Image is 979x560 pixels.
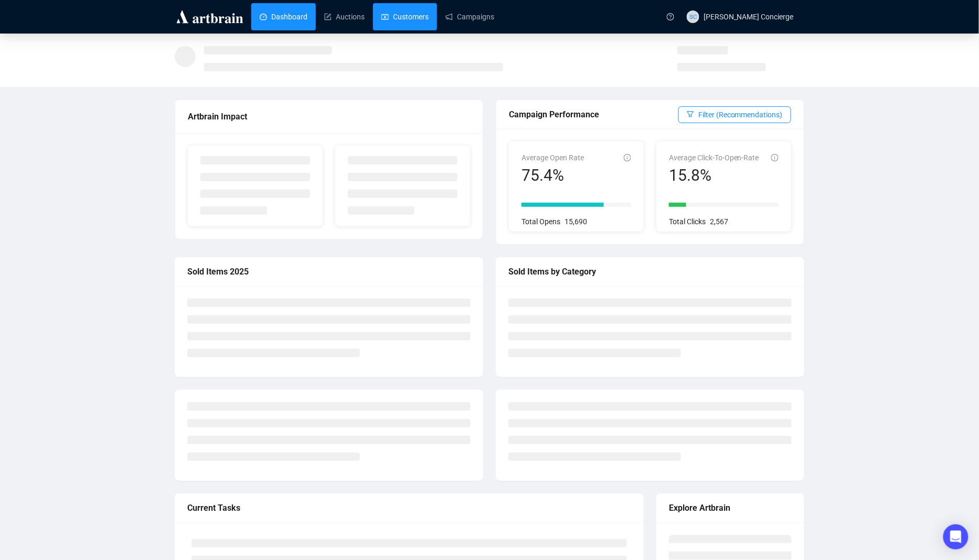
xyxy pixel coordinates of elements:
[943,524,969,550] div: Open Intercom Messenger
[689,12,697,21] span: SC
[522,166,584,185] div: 75.4%
[704,13,794,21] span: [PERSON_NAME] Concierge
[771,154,779,161] span: info-circle
[698,109,783,120] span: Filter (Recommendations)
[669,153,759,162] span: Average Click-To-Open-Rate
[687,111,694,118] span: filter
[522,217,560,226] span: Total Opens
[381,3,429,30] a: Customers
[669,166,759,185] div: 15.8%
[187,501,631,514] div: Current Tasks
[678,106,791,123] button: Filter (Recommendations)
[509,108,678,121] div: Campaign Performance
[445,3,494,30] a: Campaigns
[667,13,674,20] span: question-circle
[624,154,631,161] span: info-circle
[508,265,792,278] div: Sold Items by Category
[669,501,792,514] div: Explore Artbrain
[710,217,728,226] span: 2,567
[188,110,470,123] div: Artbrain Impact
[565,217,587,226] span: 15,690
[669,217,706,226] span: Total Clicks
[175,8,245,25] img: logo
[324,3,365,30] a: Auctions
[260,3,307,30] a: Dashboard
[522,153,584,162] span: Average Open Rate
[187,265,471,278] div: Sold Items 2025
